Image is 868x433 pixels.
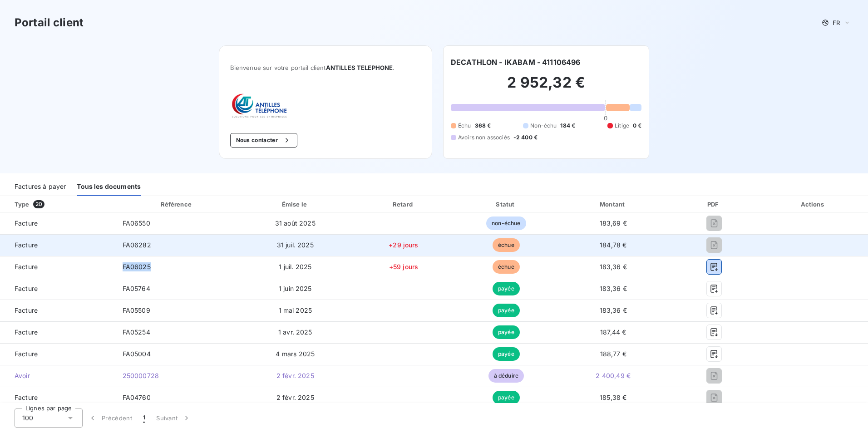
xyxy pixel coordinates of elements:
button: Nous contacter [230,133,297,148]
span: Bienvenue sur votre portail client . [230,64,421,71]
span: 1 mai 2025 [279,306,312,314]
span: 183,36 € [600,263,627,271]
span: Facture [7,328,108,337]
span: 2 400,49 € [596,372,631,379]
span: échue [493,238,520,252]
span: payée [493,347,520,361]
h6: DECATHLON - IKABAM - 411106496 [451,57,581,68]
span: FA06025 [123,263,151,271]
h2: 2 952,32 € [451,74,641,101]
span: 183,36 € [600,306,627,314]
span: 1 juil. 2025 [279,263,311,271]
span: FA04760 [123,394,151,401]
div: Actions [760,200,866,209]
span: 368 € [475,122,491,130]
span: 250000728 [123,372,159,379]
span: FA05254 [123,328,150,336]
button: Précédent [83,408,138,428]
span: Facture [7,306,108,315]
span: 184,78 € [600,241,626,249]
span: FA06550 [123,219,150,227]
span: 183,69 € [600,219,627,227]
span: Avoir [7,371,108,380]
span: Facture [7,241,108,250]
span: non-échue [486,216,526,230]
span: 2 févr. 2025 [276,394,314,401]
span: 188,77 € [600,350,626,358]
span: FA05509 [123,306,150,314]
span: FA05764 [123,285,150,292]
span: 100 [22,413,33,423]
span: Facture [7,284,108,293]
span: 183,36 € [600,285,627,292]
span: 4 mars 2025 [276,350,315,358]
h3: Portail client [15,15,84,31]
div: Référence [161,201,192,208]
span: 0 € [633,122,641,130]
span: 31 août 2025 [275,219,316,227]
span: 184 € [560,122,575,130]
span: 185,38 € [600,394,626,401]
div: Type [9,200,113,209]
span: Facture [7,393,108,402]
img: Company logo [230,93,288,118]
span: 2 févr. 2025 [276,372,314,379]
div: Retard [354,200,454,209]
button: Suivant [151,408,197,428]
div: Statut [457,200,555,209]
span: Litige [615,122,629,130]
span: Échu [458,122,471,130]
button: 1 [138,408,151,428]
span: Facture [7,219,108,228]
span: 0 [604,114,607,122]
span: Non-échu [530,122,557,130]
span: 1 [143,413,145,423]
span: Facture [7,349,108,359]
span: payée [493,391,520,404]
span: échue [493,260,520,274]
span: payée [493,325,520,339]
div: Tous les documents [77,177,141,196]
span: 1 avr. 2025 [278,328,312,336]
span: FA05004 [123,350,151,358]
span: 31 juil. 2025 [277,241,314,249]
span: payée [493,304,520,317]
span: 1 juin 2025 [279,285,312,292]
span: à déduire [488,369,524,383]
div: Factures à payer [15,177,66,196]
span: Facture [7,262,108,271]
span: 187,44 € [600,328,626,336]
span: ANTILLES TELEPHONE [326,64,393,71]
div: PDF [671,200,757,209]
div: Montant [558,200,668,209]
span: +59 jours [389,263,418,271]
span: -2 400 € [513,133,538,142]
span: FR [833,19,840,26]
span: 20 [33,200,44,208]
span: +29 jours [389,241,418,249]
div: Émise le [241,200,350,209]
span: payée [493,282,520,295]
span: FA06282 [123,241,151,249]
span: Avoirs non associés [458,133,510,142]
